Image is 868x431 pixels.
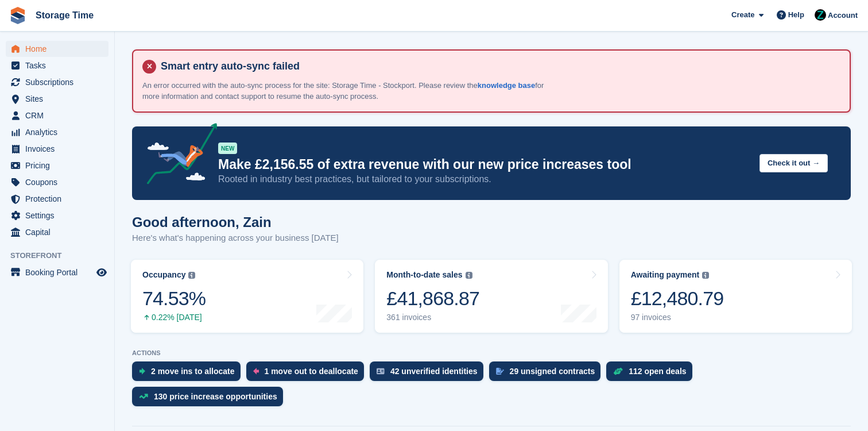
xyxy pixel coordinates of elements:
[6,41,108,57] a: menu
[629,367,686,376] div: 112 open deals
[132,232,339,245] p: Here's what's happening across your business [DATE]
[496,368,504,375] img: contract_signature_icon-13c848040528278c33f63329250d36e43548de30e8caae1d1a13099fd9432cc5.svg
[788,9,804,21] span: Help
[6,207,108,224] a: menu
[132,349,851,357] p: ACTIONS
[25,141,94,157] span: Invoices
[25,174,94,190] span: Coupons
[466,272,472,279] img: icon-info-grey-7440780725fd019a000dd9b08b2336e03edf1995a4989e88bcd33f0948082b44.svg
[218,173,750,186] p: Rooted in industry best practices, but tailored to your subscriptions.
[151,367,235,376] div: 2 move ins to allocate
[606,361,697,387] a: 112 open deals
[631,287,724,310] div: £12,480.79
[253,368,259,375] img: move_outs_to_deallocate_icon-f764333ba52eb49d3ac5e1228854f67142a1ed5810a6f6cc68b1a99e826820c5.svg
[25,74,94,90] span: Subscriptions
[25,207,94,224] span: Settings
[132,387,289,412] a: 130 price increase opportunities
[139,368,145,375] img: move_ins_to_allocate_icon-fdf77a2bb77ea45bf5b3d319d69a93e2d87916cf1d5bf7949dd705db3b84f3ca.svg
[702,272,709,279] img: icon-info-grey-7440780725fd019a000dd9b08b2336e03edf1995a4989e88bcd33f0948082b44.svg
[25,157,94,174] span: Pricing
[139,394,148,399] img: price_increase_opportunities-93ffe204e8149a01c8c9dc8f82e8f89637d9d84a8eef4429ea346261dce0b2c0.svg
[510,367,595,376] div: 29 unsigned contracts
[142,287,206,310] div: 74.53%
[375,260,607,333] a: Month-to-date sales £41,868.87 361 invoices
[478,81,535,90] a: knowledge base
[31,6,98,25] a: Storage Time
[9,7,26,24] img: stora-icon-8386f47178a22dfd0bd8f6a31ec36ba5ce8667c1dd55bd0f319d3a0aa187defe.svg
[6,157,108,174] a: menu
[6,124,108,140] a: menu
[6,174,108,190] a: menu
[386,270,462,280] div: Month-to-date sales
[815,9,826,21] img: Zain Sarwar
[6,224,108,240] a: menu
[489,361,607,387] a: 29 unsigned contracts
[218,143,237,154] div: NEW
[828,10,858,21] span: Account
[132,361,246,387] a: 2 move ins to allocate
[246,361,370,387] a: 1 move out to deallocate
[6,91,108,107] a: menu
[137,123,218,188] img: price-adjustments-announcement-icon-8257ccfd72463d97f412b2fc003d46551f7dbcb40ab6d574587a9cd5c0d94...
[6,264,108,280] a: menu
[95,265,108,279] a: Preview store
[25,191,94,207] span: Protection
[10,250,114,261] span: Storefront
[154,392,277,401] div: 130 price increase opportunities
[386,287,479,310] div: £41,868.87
[265,367,358,376] div: 1 move out to deallocate
[156,60,840,73] h4: Smart entry auto-sync failed
[25,124,94,140] span: Analytics
[25,107,94,124] span: CRM
[6,141,108,157] a: menu
[25,41,94,57] span: Home
[731,9,754,21] span: Create
[25,91,94,107] span: Sites
[6,191,108,207] a: menu
[188,272,195,279] img: icon-info-grey-7440780725fd019a000dd9b08b2336e03edf1995a4989e88bcd33f0948082b44.svg
[25,224,94,240] span: Capital
[386,313,479,322] div: 361 invoices
[631,270,700,280] div: Awaiting payment
[613,367,623,375] img: deal-1b604bf984904fb50ccaf53a9ad4b4a5d6e5aea283cecdc64d6e3604feb123c2.svg
[25,264,94,280] span: Booking Portal
[377,368,385,375] img: verify_identity-adf6edd0f0f0b5bbfe63781bf79b02c33cf7c696d77639b501bdc392416b5a36.svg
[370,361,489,387] a: 42 unverified identities
[142,313,206,322] div: 0.22% [DATE]
[142,80,544,102] p: An error occurred with the auto-sync process for the site: Storage Time - Stockport. Please revie...
[142,270,185,280] div: Occupancy
[6,57,108,74] a: menu
[131,260,363,333] a: Occupancy 74.53% 0.22% [DATE]
[631,313,724,322] div: 97 invoices
[25,57,94,74] span: Tasks
[619,260,852,333] a: Awaiting payment £12,480.79 97 invoices
[132,214,339,230] h1: Good afternoon, Zain
[6,107,108,124] a: menu
[759,154,828,173] button: Check it out →
[218,156,750,173] p: Make £2,156.55 of extra revenue with our new price increases tool
[390,367,478,376] div: 42 unverified identities
[6,74,108,90] a: menu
